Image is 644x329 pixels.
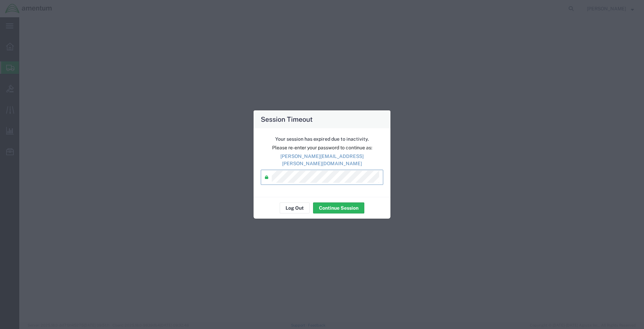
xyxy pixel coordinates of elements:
[280,202,310,213] button: Log Out
[261,136,383,143] p: Your session has expired due to inactivity.
[261,144,383,151] p: Please re-enter your password to continue as:
[261,153,383,167] p: [PERSON_NAME][EMAIL_ADDRESS][PERSON_NAME][DOMAIN_NAME]
[261,114,313,124] h4: Session Timeout
[313,202,364,213] button: Continue Session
